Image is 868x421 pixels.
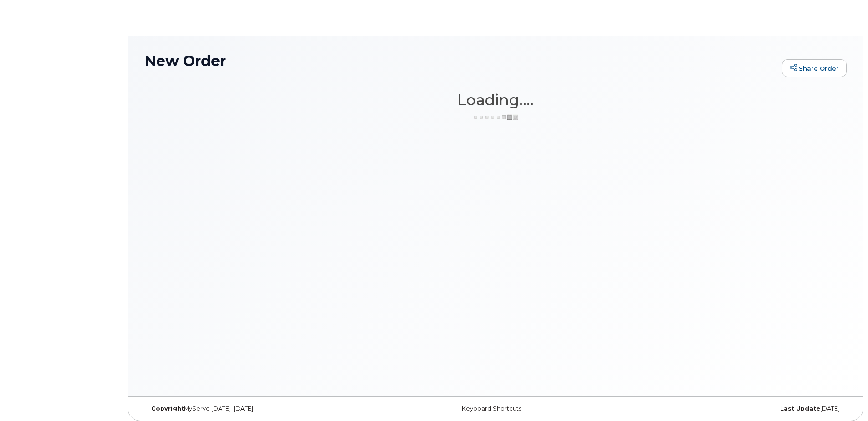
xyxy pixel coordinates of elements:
a: Keyboard Shortcuts [462,405,521,412]
a: Share Order [782,59,847,77]
div: MyServe [DATE]–[DATE] [144,405,378,412]
h1: New Order [144,53,777,69]
h1: Loading.... [144,92,847,108]
strong: Copyright [151,405,184,412]
div: [DATE] [613,405,847,412]
strong: Last Update [780,405,820,412]
img: ajax-loader-3a6953c30dc77f0bf724df975f13086db4f4c1262e45940f03d1251963f1bf2e.gif [473,114,518,121]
